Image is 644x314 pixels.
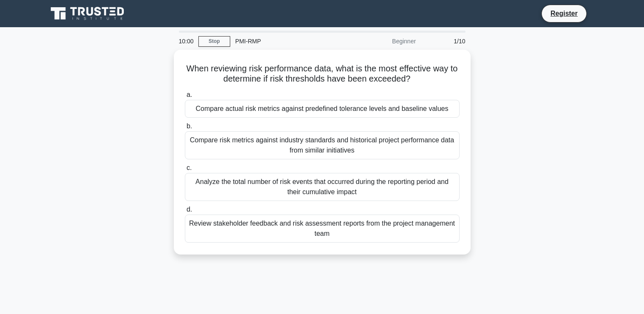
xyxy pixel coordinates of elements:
[187,206,192,213] span: d.
[187,91,192,98] span: a.
[230,33,347,50] div: PMI-RMP
[185,215,460,243] div: Review stakeholder feedback and risk assessment reports from the project management team
[174,33,198,50] div: 10:00
[545,8,583,19] a: Register
[184,63,460,85] h5: When reviewing risk performance data, what is the most effective way to determine if risk thresho...
[187,164,192,171] span: c.
[185,173,460,201] div: Analyze the total number of risk events that occurred during the reporting period and their cumul...
[421,33,471,50] div: 1/10
[185,100,460,118] div: Compare actual risk metrics against predefined tolerance levels and baseline values
[185,131,460,159] div: Compare risk metrics against industry standards and historical project performance data from simi...
[198,36,230,47] a: Stop
[347,33,421,50] div: Beginner
[187,122,192,130] span: b.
